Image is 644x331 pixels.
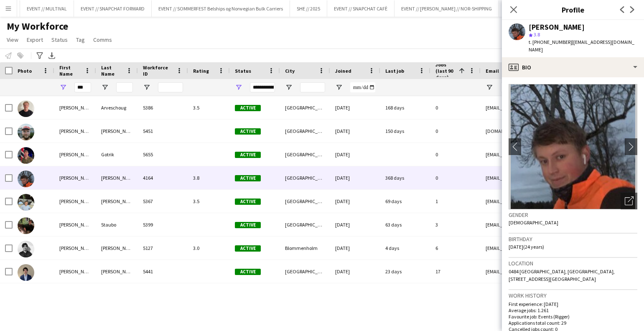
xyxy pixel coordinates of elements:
[285,68,295,74] span: City
[430,213,481,236] div: 3
[509,268,615,282] span: 0484 [GEOGRAPHIC_DATA], [GEOGRAPHIC_DATA], [STREET_ADDRESS][GEOGRAPHIC_DATA]
[18,241,34,257] img: Nicolay Lenning
[96,143,138,166] div: Gotrik
[76,36,85,43] span: Tag
[51,36,68,43] span: Status
[529,23,585,31] div: [PERSON_NAME]
[18,194,34,211] img: Nicolai Rolland
[188,190,230,213] div: 3.5
[96,166,138,189] div: [PERSON_NAME]
[90,34,115,45] a: Comms
[116,82,133,92] input: Last Name Filter Input
[290,0,327,17] button: SHE // 2025
[501,82,643,92] input: Email Filter Input
[380,260,430,283] div: 23 days
[430,96,481,119] div: 0
[509,244,544,250] span: [DATE] (24 years)
[235,128,261,135] span: Active
[486,84,493,91] button: Open Filter Menu
[235,199,261,205] span: Active
[330,143,380,166] div: [DATE]
[188,166,230,189] div: 3.8
[534,31,540,38] span: 3.8
[430,166,481,189] div: 0
[96,260,138,283] div: [PERSON_NAME]
[54,120,96,143] div: [PERSON_NAME]
[509,313,637,320] p: Favourite job: Events (Rigger)
[280,143,330,166] div: [GEOGRAPHIC_DATA]
[54,143,96,166] div: [PERSON_NAME]
[509,211,637,219] h3: Gender
[499,0,564,17] button: EVENT // MULTIVAL 2025
[188,96,230,119] div: 3.5
[509,260,637,267] h3: Location
[280,260,330,283] div: [GEOGRAPHIC_DATA]
[138,237,188,260] div: 5127
[380,120,430,143] div: 150 days
[335,84,343,91] button: Open Filter Menu
[47,51,57,61] app-action-btn: Export XLSX
[18,264,34,281] img: Nicolas Spada
[430,260,481,283] div: 17
[193,68,209,74] span: Rating
[18,171,34,187] img: Ola Halvorsen
[235,105,261,111] span: Active
[430,190,481,213] div: 1
[300,82,325,92] input: City Filter Input
[509,235,637,243] h3: Birthday
[18,68,32,74] span: Photo
[54,166,96,189] div: [PERSON_NAME]
[509,84,637,209] img: Crew avatar or photo
[59,64,81,77] span: First Name
[101,64,123,77] span: Last Name
[330,260,380,283] div: [DATE]
[430,237,481,260] div: 6
[3,34,22,45] a: View
[330,96,380,119] div: [DATE]
[138,190,188,213] div: 5367
[502,4,644,15] h3: Profile
[96,190,138,213] div: [PERSON_NAME]
[18,217,34,234] img: Nicolai Kongsli Staubo
[529,39,634,53] span: | [EMAIL_ADDRESS][DOMAIN_NAME]
[280,237,330,260] div: Blommenholm
[280,166,330,189] div: [GEOGRAPHIC_DATA]
[235,84,242,91] button: Open Filter Menu
[509,320,637,326] p: Applications total count: 29
[330,120,380,143] div: [DATE]
[280,96,330,119] div: [GEOGRAPHIC_DATA]
[96,237,138,260] div: [PERSON_NAME]
[430,143,481,166] div: 0
[430,120,481,143] div: 0
[486,68,499,74] span: Email
[235,269,261,275] span: Active
[280,190,330,213] div: [GEOGRAPHIC_DATA]
[35,51,45,61] app-action-btn: Advanced filters
[7,36,18,43] span: View
[54,260,96,283] div: [PERSON_NAME]
[330,237,380,260] div: [DATE]
[380,213,430,236] div: 63 days
[385,68,404,74] span: Last job
[101,84,109,91] button: Open Filter Menu
[138,120,188,143] div: 5451
[502,57,644,77] div: Bio
[73,34,88,45] a: Tag
[158,82,183,92] input: Workforce ID Filter Input
[235,68,251,74] span: Status
[621,193,637,209] div: Open photos pop-in
[188,237,230,260] div: 3.0
[235,175,261,181] span: Active
[27,36,43,43] span: Export
[54,213,96,236] div: [PERSON_NAME]
[74,82,91,92] input: First Name Filter Input
[280,213,330,236] div: [GEOGRAPHIC_DATA]
[18,147,34,164] img: Nicolas Gotrik
[138,260,188,283] div: 5441
[235,222,261,228] span: Active
[20,0,74,17] button: EVENT // MULTIVAL
[152,0,290,17] button: EVENT // SOMMERFEST Belships og Norwegian Bulk Carriers
[509,292,637,299] h3: Work history
[350,82,375,92] input: Joined Filter Input
[18,100,34,117] img: Nicolai Arveschoug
